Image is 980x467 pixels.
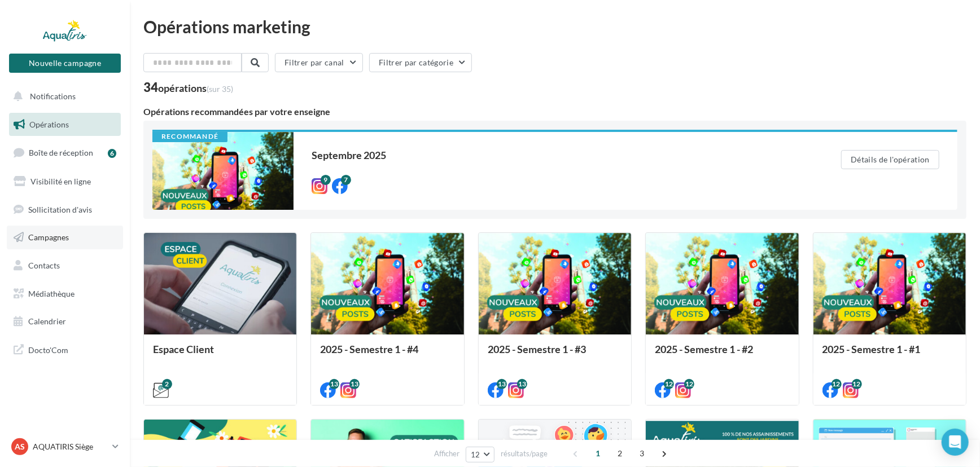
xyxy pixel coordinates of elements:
span: Visibilité en ligne [30,177,91,186]
a: Calendrier [7,310,123,333]
div: 6 [108,149,116,158]
div: 2025 - Semestre 1 - #2 [655,343,789,366]
span: Afficher [434,448,460,459]
div: 13 [517,379,527,389]
button: Filtrer par canal [275,53,363,72]
span: Calendrier [28,316,66,326]
div: Opérations marketing [143,18,966,35]
span: 3 [633,444,651,462]
button: 12 [466,447,495,462]
button: Détails de l'opération [841,150,939,169]
span: Opérations [29,120,69,129]
span: résultats/page [501,448,548,459]
span: Sollicitation d'avis [28,204,92,214]
div: 13 [349,379,360,389]
div: 12 [684,379,694,389]
button: Nouvelle campagne [9,54,121,73]
button: Notifications [7,85,119,108]
div: 12 [664,379,674,389]
span: 12 [471,450,480,459]
div: 34 [143,81,233,94]
div: 12 [852,379,862,389]
div: Recommandé [152,132,228,142]
a: Contacts [7,254,123,277]
a: Docto'Com [7,338,123,362]
span: 1 [589,444,607,462]
span: Docto'Com [28,342,68,357]
a: Médiathèque [7,282,123,306]
div: opérations [158,83,233,93]
div: 12 [832,379,842,389]
div: Septembre 2025 [312,150,796,160]
span: AS [15,441,25,452]
span: Contacts [28,261,60,270]
div: 13 [497,379,507,389]
span: 2 [611,444,629,462]
div: Open Intercom Messenger [942,429,969,456]
p: AQUATIRIS Siège [33,441,108,452]
div: 2025 - Semestre 1 - #1 [823,343,957,366]
a: Visibilité en ligne [7,170,123,193]
a: AS AQUATIRIS Siège [9,436,121,457]
span: (sur 35) [207,84,233,94]
div: 2025 - Semestre 1 - #4 [320,343,454,366]
span: Campagnes [28,232,69,242]
div: 7 [341,175,351,185]
a: Opérations [7,113,123,136]
a: Boîte de réception6 [7,140,123,165]
a: Campagnes [7,226,123,249]
div: 2 [162,379,172,389]
div: 13 [329,379,339,389]
button: Filtrer par catégorie [369,53,472,72]
div: 9 [321,175,331,185]
a: Sollicitation d'avis [7,198,123,222]
div: Opérations recommandées par votre enseigne [143,107,966,116]
span: Notifications [30,91,76,101]
span: Médiathèque [28,289,75,298]
span: Boîte de réception [29,148,93,157]
div: 2025 - Semestre 1 - #3 [488,343,622,366]
div: Espace Client [153,343,287,366]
